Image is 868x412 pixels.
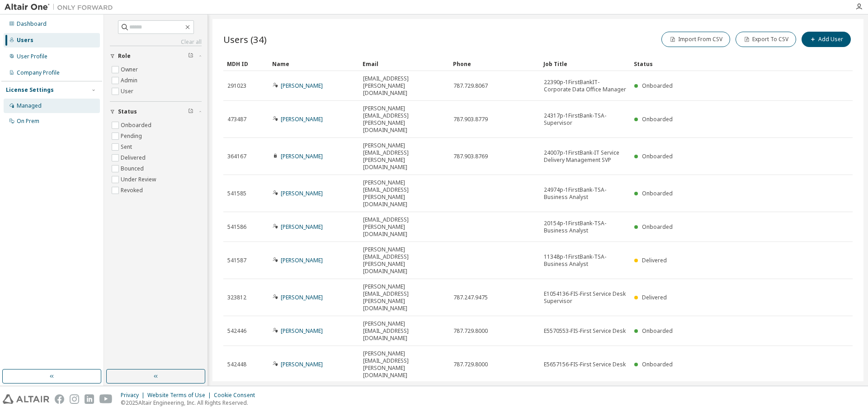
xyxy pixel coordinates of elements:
[363,283,445,312] span: [PERSON_NAME][EMAIL_ADDRESS][PERSON_NAME][DOMAIN_NAME]
[281,223,323,231] a: [PERSON_NAME]
[121,392,147,399] div: Privacy
[281,82,323,90] a: [PERSON_NAME]
[227,361,246,368] span: 542448
[121,131,144,142] label: Pending
[110,102,202,122] button: Status
[363,75,445,97] span: [EMAIL_ADDRESS][PERSON_NAME][DOMAIN_NAME]
[17,118,39,125] div: On Prem
[121,399,260,407] p: © 2025 Altair Engineering, Inc. All Rights Reserved.
[281,327,323,335] a: [PERSON_NAME]
[802,32,851,47] button: Add User
[661,32,730,47] button: Import From CSV
[110,38,202,46] a: Clear all
[642,327,673,335] span: Onboarded
[227,153,246,160] span: 364167
[363,142,445,171] span: [PERSON_NAME][EMAIL_ADDRESS][PERSON_NAME][DOMAIN_NAME]
[227,190,246,197] span: 541585
[3,394,49,404] img: altair_logo.svg
[227,327,246,335] span: 542446
[281,360,323,368] a: [PERSON_NAME]
[5,3,118,12] img: Altair One
[544,290,626,305] span: E1054136-FIS-First Service Desk Supervisor
[642,115,673,123] span: Onboarded
[544,253,626,268] span: 11348p-1FirstBank-TSA-Business Analyst
[281,294,323,301] a: [PERSON_NAME]
[214,392,260,399] div: Cookie Consent
[642,256,667,264] span: Delivered
[17,102,42,109] div: Managed
[363,350,445,379] span: [PERSON_NAME][EMAIL_ADDRESS][PERSON_NAME][DOMAIN_NAME]
[85,394,94,404] img: linkedin.svg
[110,46,202,66] button: Role
[70,394,79,404] img: instagram.svg
[363,246,445,275] span: [PERSON_NAME][EMAIL_ADDRESS][PERSON_NAME][DOMAIN_NAME]
[363,216,445,238] span: [EMAIL_ADDRESS][PERSON_NAME][DOMAIN_NAME]
[121,75,139,86] label: Admin
[642,360,673,368] span: Onboarded
[17,53,47,60] div: User Profile
[121,86,135,97] label: User
[544,327,626,335] span: E5570553-FIS-First Service Desk
[453,327,488,335] span: 787.729.8000
[453,116,488,123] span: 787.903.8779
[544,186,626,201] span: 24974p-1FirstBank-TSA-Business Analyst
[544,79,626,93] span: 22390p-1FirstBankIT-Corporate Data Office Manager
[227,116,246,123] span: 473487
[99,394,113,404] img: youtube.svg
[188,108,193,115] span: Clear filter
[544,220,626,234] span: 20154p-1FirstBank-TSA-Business Analyst
[227,257,246,264] span: 541587
[281,189,323,197] a: [PERSON_NAME]
[453,361,488,368] span: 787.729.8000
[281,256,323,264] a: [PERSON_NAME]
[363,179,445,208] span: [PERSON_NAME][EMAIL_ADDRESS][PERSON_NAME][DOMAIN_NAME]
[227,57,265,71] div: MDH ID
[363,57,446,71] div: Email
[118,52,131,60] span: Role
[642,294,667,301] span: Delivered
[363,105,445,134] span: [PERSON_NAME][EMAIL_ADDRESS][PERSON_NAME][DOMAIN_NAME]
[281,115,323,123] a: [PERSON_NAME]
[121,174,158,185] label: Under Review
[121,185,145,196] label: Revoked
[227,82,246,90] span: 291023
[121,142,134,152] label: Sent
[642,82,673,90] span: Onboarded
[227,223,246,231] span: 541586
[121,64,140,75] label: Owner
[188,52,193,60] span: Clear filter
[543,57,627,71] div: Job Title
[121,152,147,163] label: Delivered
[227,294,246,301] span: 323812
[147,392,214,399] div: Website Terms of Use
[121,163,146,174] label: Bounced
[453,294,488,301] span: 787.247.9475
[363,320,445,342] span: [PERSON_NAME][EMAIL_ADDRESS][DOMAIN_NAME]
[281,152,323,160] a: [PERSON_NAME]
[118,108,137,115] span: Status
[121,120,153,131] label: Onboarded
[453,57,536,71] div: Phone
[544,149,626,164] span: 24007p-1FirstBank-IT Service Delivery Management SVP
[634,57,806,71] div: Status
[17,37,33,44] div: Users
[736,32,796,47] button: Export To CSV
[453,153,488,160] span: 787.903.8769
[544,112,626,127] span: 24317p-1FirstBank-TSA-Supervisor
[642,152,673,160] span: Onboarded
[642,189,673,197] span: Onboarded
[642,223,673,231] span: Onboarded
[453,82,488,90] span: 787.729.8067
[17,69,60,76] div: Company Profile
[223,33,267,46] span: Users (34)
[544,361,626,368] span: E5657156-FIS-First Service Desk
[6,86,54,94] div: License Settings
[272,57,355,71] div: Name
[17,20,47,28] div: Dashboard
[55,394,64,404] img: facebook.svg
